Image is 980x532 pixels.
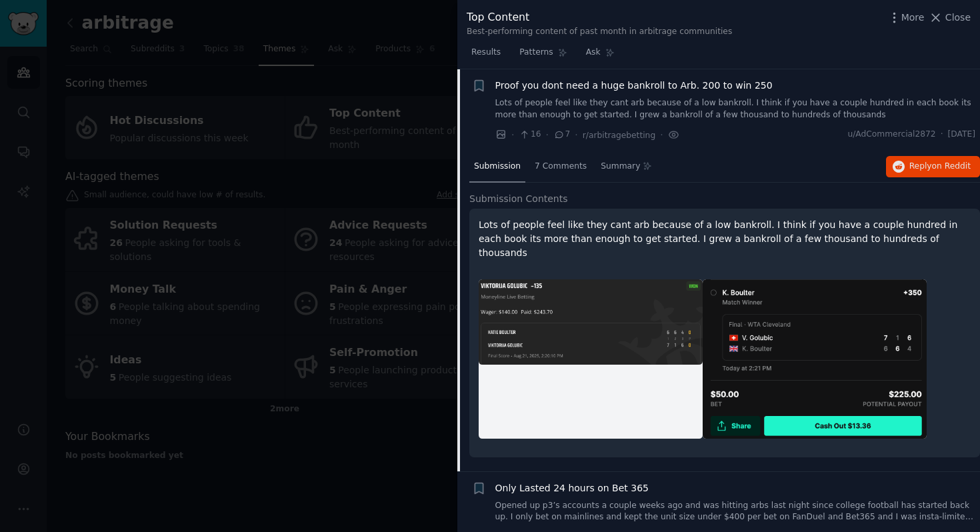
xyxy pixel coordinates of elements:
button: More [887,11,925,25]
a: Patterns [515,42,571,69]
span: More [901,11,925,25]
a: Ask [581,42,619,69]
span: · [660,128,663,142]
span: 7 Comments [535,161,587,173]
div: Best-performing content of past month in arbitrage communities [467,26,732,38]
span: [DATE] [948,129,975,141]
span: · [941,129,943,141]
span: Reply [909,161,971,173]
span: on Reddit [932,161,971,171]
span: Ask [586,47,601,59]
span: · [546,128,549,142]
span: · [511,128,514,142]
span: Results [471,47,501,59]
span: 16 [519,129,541,141]
span: Close [945,11,971,25]
p: Lots of people feel like they cant arb because of a low bankroll. I think if you have a couple hu... [479,218,971,260]
a: Only Lasted 24 hours on Bet 365 [495,481,649,495]
span: Summary [601,161,640,173]
button: Close [929,11,971,25]
button: Replyon Reddit [886,156,980,177]
span: Submission [474,161,521,173]
span: · [575,128,577,142]
span: r/arbitragebetting [583,131,655,140]
a: Opened up p3’s accounts a couple weeks ago and was hitting arbs last night since college football... [495,500,976,523]
img: Proof you dont need a huge bankroll to Arb. 200 to win 250 [479,279,703,365]
span: Submission Contents [469,192,568,206]
a: Proof you dont need a huge bankroll to Arb. 200 to win 250 [495,79,773,93]
span: 7 [553,129,570,141]
span: u/AdCommercial2872 [847,129,935,141]
img: Proof you dont need a huge bankroll to Arb. 200 to win 250 [703,279,927,439]
div: Top Content [467,9,732,26]
a: Lots of people feel like they cant arb because of a low bankroll. I think if you have a couple hu... [495,97,976,121]
span: Patterns [519,47,553,59]
a: Results [467,42,505,69]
